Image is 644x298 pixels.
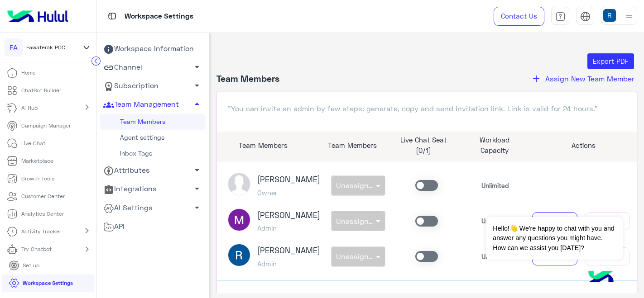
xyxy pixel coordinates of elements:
h5: Admin [257,260,320,268]
i: add [531,73,542,84]
p: Workspace Settings [23,279,73,287]
p: Unlimited [481,252,509,261]
button: Export PDF [587,53,634,70]
span: API [103,221,125,232]
span: arrow_drop_down [192,183,202,194]
a: Team Members [100,114,206,130]
p: Actions [537,140,630,151]
img: ACg8ocLda9S1SCvSr9VZ3JuqfRZCF8keLUnoALKb60wZ1a7xKw44Jw=s96-c [228,208,250,231]
p: Analytics Center [21,210,64,218]
a: Inbox Tags [100,146,206,161]
a: Attributes [100,161,206,180]
img: picture [228,173,250,195]
span: arrow_drop_down [192,61,202,72]
p: Campaign Manager [21,122,71,130]
span: Assign New Team Member [545,74,634,83]
p: Team Members [217,140,310,151]
a: tab [551,7,569,26]
p: "You can invite an admin by few steps: generate, copy and send Invitation link. Link is valid for... [228,103,626,114]
h5: Admin [257,224,320,232]
img: profile [624,11,635,22]
a: Team Management [100,95,206,114]
p: Unlimited [481,181,509,190]
h3: [PERSON_NAME] [257,246,320,255]
p: (0/1) [394,145,452,156]
h4: Team Members [216,73,279,85]
span: arrow_drop_up [192,99,202,109]
p: Live Chat [21,139,45,147]
a: Set up [2,257,47,274]
p: Set up [23,261,39,270]
span: arrow_drop_down [192,80,202,91]
img: tab [580,11,591,22]
a: Contact Us [494,7,544,26]
p: AI Hub [21,104,38,112]
div: FA [5,38,23,57]
p: ChatBot Builder [21,86,61,95]
p: Home [21,69,36,77]
p: Activity tracker [21,227,61,236]
p: Unlimited [481,216,509,226]
p: Try Chatbot [21,245,52,253]
p: Live Chat Seat [394,135,452,145]
span: arrow_drop_down [192,202,202,213]
span: Hello!👋 We're happy to chat with you and answer any questions you might have. How can we assist y... [486,217,622,260]
a: Subscription [100,77,206,95]
a: API [100,217,206,236]
mat-icon: chevron_right [82,225,92,236]
mat-icon: chevron_right [82,102,92,113]
h5: Owner [257,189,320,197]
a: Channel [100,58,206,77]
mat-icon: chevron_right [82,244,92,255]
span: Export PDF [593,57,628,65]
p: Marketplace [21,157,53,165]
a: Agent settings [100,130,206,146]
p: Workspace Settings [125,10,193,23]
img: hulul-logo.png [585,262,617,293]
p: Workload Capacity [466,135,523,155]
img: tab [555,11,566,22]
h3: [PERSON_NAME] [257,175,320,184]
span: arrow_drop_down [192,165,202,175]
a: Integrations [100,180,206,199]
span: Fawaterak POC [26,43,65,52]
p: Growth Tools [21,175,54,183]
img: ACg8ocI4_vjfrICaLy8SSSQeZOf5nXJPC9Av_j-2xf3lPvPSjQMktg=s96-c [228,244,250,266]
a: Workspace Settings [2,274,80,292]
a: Workspace Information [100,40,206,58]
img: Logo [4,7,72,26]
a: AI Settings [100,199,206,217]
h3: [PERSON_NAME] [257,210,320,220]
img: tab [106,10,118,22]
button: addAssign New Team Member [528,73,637,85]
img: userImage [603,9,616,22]
p: Team Members [323,140,381,151]
p: Customer Center [21,192,65,200]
